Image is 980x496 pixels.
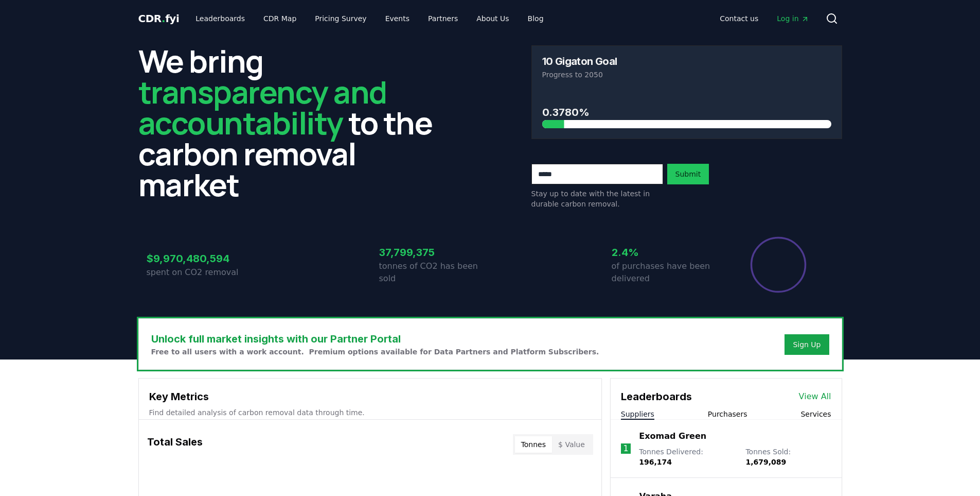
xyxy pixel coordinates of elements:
h3: 10 Gigaton Goal [542,56,617,66]
button: Suppliers [621,409,654,419]
p: of purchases have been delivered [612,260,723,285]
h3: Leaderboards [621,389,692,404]
h3: Total Sales [147,434,203,455]
p: Stay up to date with the latest in durable carbon removal. [531,189,663,209]
a: About Us [468,9,517,28]
span: CDR fyi [138,12,180,25]
span: . [162,12,165,25]
p: Tonnes Delivered : [639,447,735,467]
a: Contact us [711,9,767,28]
span: transparency and accountability [138,71,387,144]
a: View All [799,390,831,403]
a: CDR Map [255,9,305,28]
a: Pricing Survey [307,9,375,28]
a: Log in [769,9,817,28]
h3: 2.4% [612,245,723,260]
p: 1 [623,442,628,455]
p: Find detailed analysis of carbon removal data through time. [149,407,591,418]
button: $ Value [552,436,591,453]
div: Percentage of sales delivered [750,236,807,294]
h3: $9,970,480,594 [147,251,258,266]
nav: Main [711,9,817,28]
h3: 0.3780% [542,105,831,120]
a: Events [377,9,418,28]
a: Leaderboards [187,9,253,28]
button: Sign Up [785,334,829,355]
p: tonnes of CO2 has been sold [379,260,490,285]
button: Tonnes [515,436,552,453]
a: Blog [520,9,552,28]
span: 1,679,089 [745,458,786,466]
a: Exomad Green [639,430,706,442]
span: 196,174 [639,458,672,466]
p: spent on CO2 removal [147,266,258,279]
p: Free to all users with a work account. Premium options available for Data Partners and Platform S... [151,347,599,357]
p: Tonnes Sold : [745,447,831,467]
button: Services [800,409,831,419]
button: Purchasers [708,409,747,419]
h2: We bring to the carbon removal market [138,45,449,200]
a: Partners [420,9,466,28]
a: Sign Up [793,339,821,350]
h3: Unlock full market insights with our Partner Portal [151,331,599,347]
a: CDR.fyi [138,11,180,26]
button: Submit [667,164,709,184]
nav: Main [187,9,551,28]
h3: Key Metrics [149,389,591,404]
h3: 37,799,375 [379,245,490,260]
span: Log in [777,13,809,24]
p: Progress to 2050 [542,70,831,80]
